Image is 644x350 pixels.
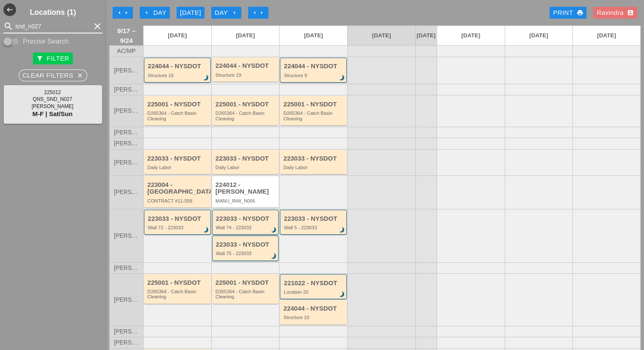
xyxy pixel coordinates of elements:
[117,48,135,54] span: AC/MP
[143,9,150,16] i: arrow_left
[337,225,347,235] i: brightness_3
[216,181,277,195] div: 224012 - [PERSON_NAME]
[114,108,139,114] span: [PERSON_NAME]
[114,297,139,303] span: [PERSON_NAME]
[231,9,238,16] i: arrow_right
[284,215,344,222] div: 223033 - NYSDOT
[216,225,276,230] div: Wall 74 - 223033
[627,9,634,16] i: account_box
[148,73,208,78] div: Structure 16
[212,26,279,45] a: [DATE]
[19,69,88,81] button: Clear Filters
[114,339,139,346] span: [PERSON_NAME]
[147,181,209,195] div: 223004 - [GEOGRAPHIC_DATA]
[215,8,238,18] div: Day
[147,198,209,203] div: CONTRACT #11-558
[337,290,347,299] i: brightness_3
[3,21,14,31] i: search
[216,215,276,222] div: 223033 - NYSDOT
[550,7,586,19] a: Print
[416,26,437,45] a: [DATE]
[177,7,205,19] button: [DATE]
[216,241,276,248] div: 223033 - NYSDOT
[248,7,268,19] button: Move Ahead 1 Week
[114,328,139,335] span: [PERSON_NAME]
[148,225,208,230] div: Wall 72 - 223033
[23,37,69,46] label: Precise Search
[114,189,139,195] span: [PERSON_NAME]
[597,8,634,18] div: Ravindra
[113,7,133,19] button: Move Back 1 Week
[144,26,211,45] a: [DATE]
[279,26,347,45] a: [DATE]
[216,101,277,108] div: 225001 - NYSDOT
[147,111,209,121] div: D265364 - Catch Basin Cleaning
[202,73,211,83] i: brightness_3
[270,252,279,261] i: brightness_3
[202,225,211,235] i: brightness_3
[33,96,72,102] span: QNS_SND_N027
[114,67,139,74] span: [PERSON_NAME]
[114,140,139,147] span: [PERSON_NAME]
[216,198,277,203] div: MANU_INW_N006
[147,165,209,170] div: Daily Labor
[211,7,241,19] button: Day
[140,7,170,19] button: Day
[216,279,277,286] div: 225001 - NYSDOT
[284,63,344,70] div: 224044 - NYSDOT
[114,233,139,239] span: [PERSON_NAME]
[505,26,573,45] a: [DATE]
[337,73,347,83] i: brightness_3
[77,72,83,79] i: close
[284,280,344,287] div: 221022 - NYSDOT
[553,8,583,18] div: Print
[437,26,505,45] a: [DATE]
[258,9,265,16] i: arrow_right
[593,7,637,19] button: Ravindra
[32,103,74,109] span: [PERSON_NAME]
[36,55,43,62] i: filter_alt
[32,110,72,117] span: M-F | Sat/Sun
[123,9,130,16] i: arrow_left
[3,36,102,47] div: Enable Precise search to match search terms exactly.
[143,8,166,18] div: Day
[148,215,208,222] div: 223033 - NYSDOT
[22,71,84,81] div: Clear Filters
[283,305,345,312] div: 224044 - NYSDOT
[114,159,139,166] span: [PERSON_NAME]
[3,3,16,16] button: Shrink Sidebar
[216,155,277,162] div: 223033 - NYSDOT
[116,9,123,16] i: arrow_left
[147,279,209,286] div: 225001 - NYSDOT
[114,86,139,93] span: [PERSON_NAME]
[180,8,201,18] div: [DATE]
[252,9,258,16] i: arrow_right
[3,3,16,16] i: west
[283,315,345,320] div: Structure 10
[148,63,208,70] div: 224044 - NYSDOT
[114,129,139,136] span: [PERSON_NAME]
[44,89,61,95] span: 225012
[283,111,345,121] div: D265364 - Catch Basin Cleaning
[216,289,277,300] div: D265364 - Catch Basin Cleaning
[147,101,209,108] div: 225001 - NYSDOT
[284,289,344,294] div: Location 20
[576,9,583,16] i: print
[147,289,209,300] div: D265364 - Catch Basin Cleaning
[114,26,139,45] span: 9/17 – 9/24
[147,155,209,162] div: 223033 - NYSDOT
[216,62,277,69] div: 224044 - NYSDOT
[573,26,640,45] a: [DATE]
[216,165,277,170] div: Daily Labor
[283,155,345,162] div: 223033 - NYSDOT
[33,53,72,64] button: Filter
[270,225,279,235] i: brightness_3
[283,165,345,170] div: Daily Labor
[216,72,277,78] div: Structure 19
[92,21,102,31] i: clear
[36,54,69,64] div: Filter
[114,265,139,271] span: [PERSON_NAME]
[284,225,344,230] div: Wall 5 - 223033
[348,26,415,45] a: [DATE]
[15,19,91,33] input: Search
